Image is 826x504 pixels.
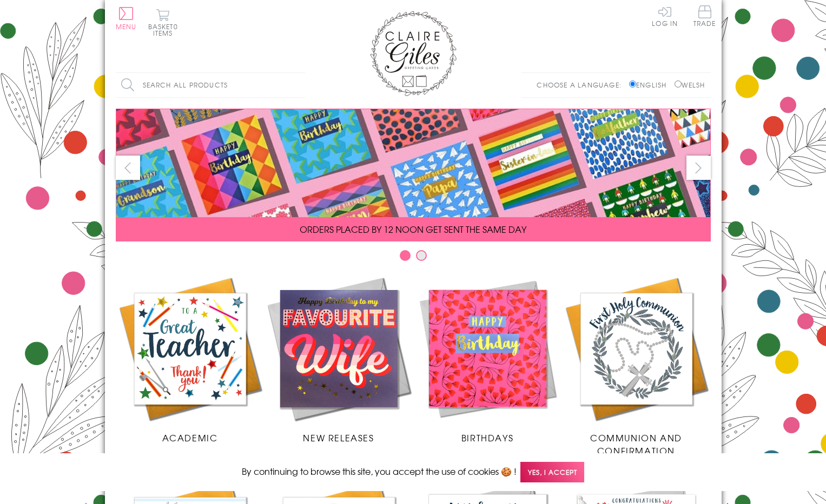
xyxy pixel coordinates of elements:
[693,5,716,26] span: Trade
[652,5,678,26] a: Log In
[629,80,636,88] input: English
[461,431,513,444] span: Birthdays
[116,73,305,97] input: Search all products
[590,431,682,457] span: Communion and Confirmation
[537,80,627,90] p: Choose a language:
[116,7,137,30] button: Menu
[162,431,218,444] span: Academic
[629,80,672,90] label: English
[400,250,411,261] button: Carousel Page 1 (Current Slide)
[116,250,711,266] div: Carousel Pagination
[416,250,427,261] button: Carousel Page 2
[413,274,562,444] a: Birthdays
[675,80,682,88] input: Welsh
[520,462,584,483] span: Yes, I accept
[300,223,526,236] span: ORDERS PLACED BY 12 NOON GET SENT THE SAME DAY
[148,9,178,36] button: Basket0 items
[153,22,178,38] span: 0 items
[294,73,305,97] input: Search
[116,156,140,180] button: prev
[303,431,374,444] span: New Releases
[370,11,457,96] img: Claire Giles Greetings Cards
[693,5,716,29] a: Trade
[675,80,705,90] label: Welsh
[686,156,711,180] button: next
[116,274,265,444] a: Academic
[116,22,137,31] span: Menu
[265,274,413,444] a: New Releases
[562,274,711,457] a: Communion and Confirmation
